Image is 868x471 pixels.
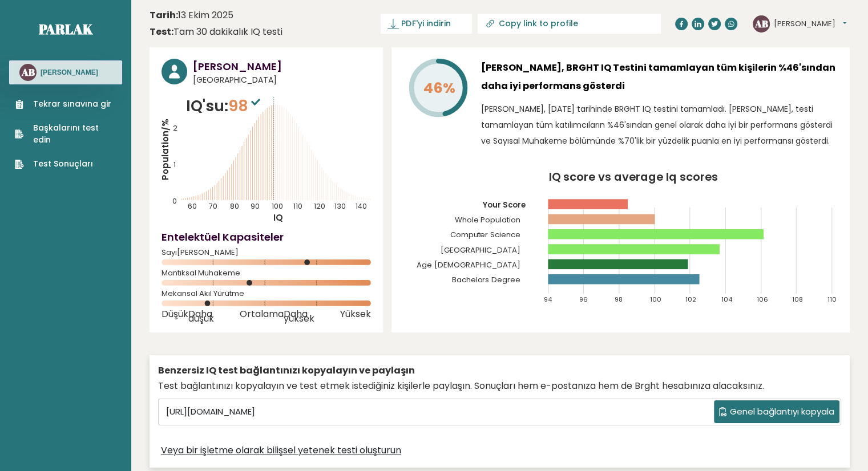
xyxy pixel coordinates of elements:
tspan: [GEOGRAPHIC_DATA] [441,245,521,255]
font: [GEOGRAPHIC_DATA] [193,74,277,86]
a: Tekrar sınavına gir [15,98,116,110]
font: [PERSON_NAME], [DATE] tarihinde BRGHT IQ testini tamamladı. [PERSON_NAME], testi tamamlayan tüm k... [481,103,833,147]
tspan: 70 [209,201,217,211]
button: [PERSON_NAME] [774,18,846,30]
font: [PERSON_NAME], BRGHT IQ Testini tamamlayan tüm kişilerin %46'sından daha iyi performans gösterdi [481,61,835,92]
tspan: Bachelors Degree [452,274,521,285]
button: Genel bağlantıyı kopyala [714,400,839,423]
text: AB [21,66,35,79]
font: Tekrar sınavına gir [33,98,111,109]
font: Test Sonuçları [33,158,93,169]
a: Test Sonuçları [15,158,116,170]
font: 98 [228,95,248,116]
font: Mantıksal Muhakeme [162,267,240,278]
tspan: 140 [356,201,367,211]
tspan: 108 [793,295,804,304]
tspan: 80 [230,201,239,211]
a: Veya bir işletme olarak bilişsel yetenek testi oluşturun [161,444,401,457]
font: Daha yüksek [284,307,314,325]
tspan: Age [DEMOGRAPHIC_DATA] [417,259,521,270]
font: Başkalarını test edin [33,122,99,145]
tspan: 0 [172,196,177,206]
tspan: Whole Population [455,214,521,225]
tspan: 100 [272,201,283,211]
font: Tarih: [150,9,178,22]
a: Parlak [39,20,93,38]
font: Yüksek [340,307,371,320]
a: Başkalarını test edin [15,122,116,146]
tspan: 46% [423,78,455,98]
font: Daha düşük [188,307,214,325]
tspan: 60 [188,201,197,211]
a: PDF'yi indirin [381,14,472,34]
tspan: 1 [173,160,176,169]
font: Test: [150,25,173,38]
font: [PERSON_NAME] [193,59,282,74]
font: PDF'yi indirin [401,18,450,29]
text: AB [754,17,768,30]
font: Genel bağlantıyı kopyala [730,405,834,417]
tspan: 96 [579,295,588,304]
font: IQ'su: [186,95,228,116]
tspan: 110 [293,201,302,211]
tspan: 110 [828,295,837,304]
tspan: IQ [273,212,283,224]
font: Sayı[PERSON_NAME] [162,247,239,258]
tspan: 2 [173,123,177,133]
tspan: 102 [686,295,697,304]
font: 13 Ekim 2025 [178,9,233,22]
font: Benzersiz IQ test bağlantınızı kopyalayın ve paylaşın [158,364,415,377]
tspan: Computer Science [450,229,521,240]
tspan: 90 [251,201,260,211]
tspan: 100 [651,295,662,304]
tspan: 130 [334,201,346,211]
tspan: 104 [721,295,733,304]
font: Entelektüel Kapasiteler [162,230,284,244]
tspan: 120 [314,201,325,211]
tspan: Population/% [159,119,171,180]
tspan: 94 [544,295,552,304]
font: Tam 30 dakikalık IQ testi [173,25,282,38]
font: Ortalama [240,307,284,320]
tspan: Your Score [483,200,526,210]
font: [PERSON_NAME] [41,68,98,76]
font: Test bağlantınızı kopyalayın ve test etmek istediğiniz kişilerle paylaşın. Sonuçları hem e-postan... [158,379,764,392]
font: [PERSON_NAME] [774,18,835,29]
tspan: 106 [757,295,768,304]
font: Mekansal Akıl Yürütme [162,288,244,299]
font: Düşük [162,307,188,320]
tspan: 98 [615,295,623,304]
tspan: IQ score vs average Iq scores [549,169,718,185]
